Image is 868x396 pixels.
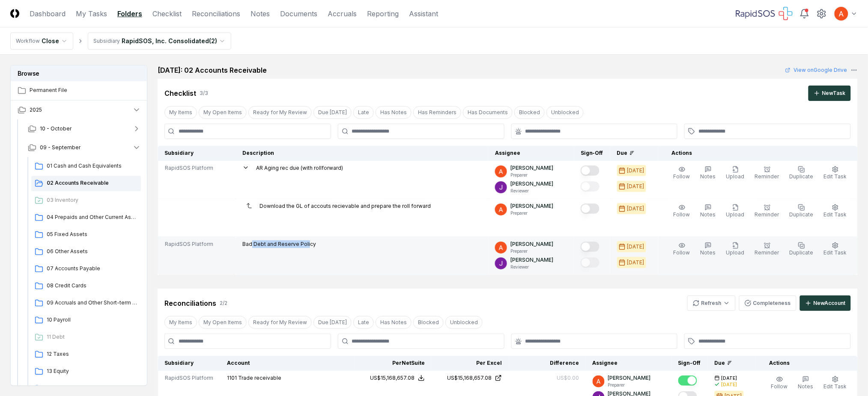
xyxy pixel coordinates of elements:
[164,316,197,329] button: My Items
[31,210,141,225] a: 04 Prepaids and Other Current Assets
[608,382,651,388] p: Preparer
[370,374,415,382] div: US$15,168,657.08
[699,240,718,258] button: Notes
[822,240,849,258] button: Edit Task
[76,9,107,19] a: My Tasks
[158,65,267,75] h2: [DATE]: 02 Accounts Receivable
[93,37,120,45] div: Subsidiary
[510,164,553,172] p: [PERSON_NAME]
[822,374,849,392] button: Edit Task
[788,202,815,220] button: Duplicate
[824,249,847,256] span: Edit Task
[581,181,600,192] button: Mark complete
[227,375,237,381] span: 1101
[593,375,605,387] img: ACg8ocK3mdmu6YYpaRl40uhUUGu9oxSxFSb1vbjsnEih2JuwAH1PGA=s96-c
[678,375,697,386] button: Mark complete
[40,144,81,151] span: 09 - September
[238,375,281,381] span: Trade receivable
[753,202,781,220] button: Reminder
[627,183,644,190] div: [DATE]
[699,164,718,182] button: Notes
[722,375,737,381] span: [DATE]
[31,193,141,208] a: 03 Inventory
[725,164,746,182] button: Upload
[413,316,444,329] button: Blocked
[260,202,431,210] p: Download the GL of accouts recievable and prepare the roll forward
[248,316,312,329] button: Ready for My Review
[165,374,213,382] span: RapidSOS Platform
[47,350,137,358] span: 12 Taxes
[16,37,40,45] div: Workflow
[47,384,137,392] span: 14 Revenue
[192,9,240,19] a: Reconciliations
[158,356,221,371] th: Subsidiary
[31,261,141,277] a: 07 Accounts Payable
[10,33,231,50] nav: breadcrumb
[21,138,148,157] button: 09 - September
[672,164,692,182] button: Follow
[376,316,412,329] button: Has Notes
[313,106,352,119] button: Due Today
[736,7,793,21] img: RapidSOS logo
[31,278,141,294] a: 08 Credit Cards
[770,374,790,392] button: Follow
[11,81,148,100] a: Permanent File
[31,176,141,191] a: 02 Accounts Receivable
[164,298,216,308] div: Reconciliations
[574,146,610,161] th: Sign-Off
[725,240,746,258] button: Upload
[510,240,553,248] p: [PERSON_NAME]
[822,202,849,220] button: Edit Task
[370,374,425,382] button: US$15,168,657.08
[220,299,227,307] div: 2 / 2
[165,240,213,248] span: RapidSOS Platform
[30,86,141,94] span: Permanent File
[510,210,553,216] p: Preparer
[280,9,317,19] a: Documents
[755,249,779,256] span: Reminder
[31,330,141,345] a: 11 Debt
[788,164,815,182] button: Duplicate
[755,173,779,180] span: Reminder
[313,316,352,329] button: Due Today
[242,240,316,248] p: Bad Debt and Reserve Policy
[674,173,690,180] span: Follow
[11,65,147,81] h3: Browse
[790,249,814,256] span: Duplicate
[617,149,651,157] div: Due
[30,106,42,114] span: 2025
[488,146,574,161] th: Assignee
[785,66,847,74] a: View onGoogle Drive
[581,165,600,176] button: Mark complete
[328,9,357,19] a: Accruals
[355,356,432,371] th: Per NetSuite
[726,249,745,256] span: Upload
[672,240,692,258] button: Follow
[798,383,814,390] span: Notes
[771,383,788,390] span: Follow
[31,313,141,328] a: 10 Payroll
[47,316,137,324] span: 10 Payroll
[790,173,814,180] span: Duplicate
[376,106,412,119] button: Has Notes
[495,165,507,177] img: ACg8ocK3mdmu6YYpaRl40uhUUGu9oxSxFSb1vbjsnEih2JuwAH1PGA=s96-c
[725,202,746,220] button: Upload
[158,146,236,161] th: Subsidiary
[510,202,553,210] p: [PERSON_NAME]
[822,164,849,182] button: Edit Task
[510,256,553,264] p: [PERSON_NAME]
[790,211,814,218] span: Duplicate
[627,167,644,174] div: [DATE]
[824,211,847,218] span: Edit Task
[800,296,851,311] button: NewAccount
[753,240,781,258] button: Reminder
[164,88,196,98] div: Checklist
[824,383,847,390] span: Edit Task
[199,106,247,119] button: My Open Items
[117,9,142,19] a: Folders
[353,316,374,329] button: Late
[627,205,644,213] div: [DATE]
[10,9,19,18] img: Logo
[165,164,213,172] span: RapidSOS Platform
[726,211,745,218] span: Upload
